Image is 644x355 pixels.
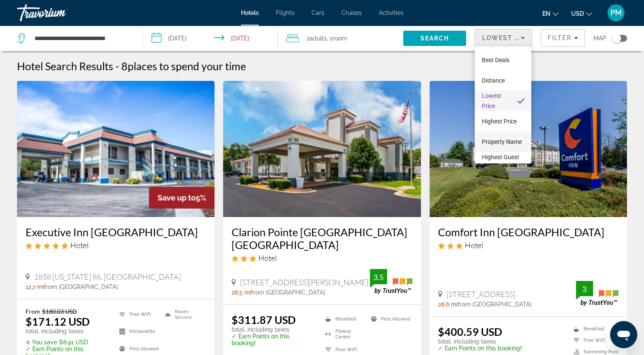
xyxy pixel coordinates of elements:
[481,138,521,145] span: Property Name
[481,77,504,84] span: Distance
[610,321,637,348] iframe: Button to launch messaging window
[481,118,516,125] span: Highest Price
[481,92,501,109] span: Lowest Price
[481,57,509,63] span: Best Deals
[481,154,519,171] span: Highest Guest Rating
[475,46,531,163] div: Sort by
